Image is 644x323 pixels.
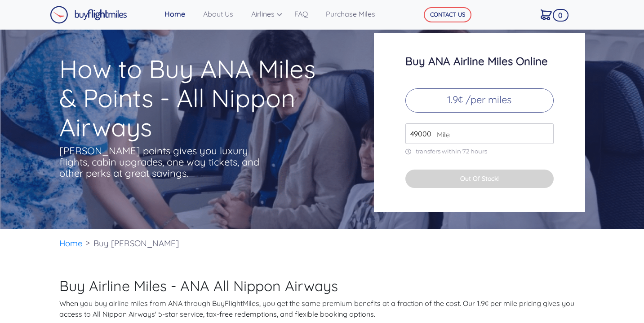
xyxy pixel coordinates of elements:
[405,148,554,155] p: transfers within 72 hours
[50,6,127,24] img: Buy Flight Miles Logo
[405,170,554,188] button: Out Of Stock!
[322,5,390,23] a: Purchase Miles
[200,5,248,23] a: About Us
[59,145,262,179] p: [PERSON_NAME] points gives you luxury flights, cabin upgrades, one way tickets, and other perks a...
[89,229,183,258] li: Buy [PERSON_NAME]
[424,7,471,22] button: CONTACT US
[291,5,322,23] a: FAQ
[553,9,569,22] span: 0
[59,277,585,294] h2: Buy Airline Miles - ANA All Nippon Airways
[161,5,200,23] a: Home
[248,5,291,23] a: Airlines
[405,88,554,113] p: 1.9¢ /per miles
[50,4,127,26] a: Buy Flight Miles Logo
[59,298,585,319] p: When you buy airline miles from ANA through BuyFlightMiles, you get the same premium benefits at ...
[432,129,450,140] span: Mile
[59,238,83,249] a: Home
[59,54,339,142] h1: How to Buy ANA Miles & Points - All Nippon Airways
[541,9,552,20] img: Cart
[537,5,564,24] a: 0
[405,55,554,67] h3: Buy ANA Airline Miles Online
